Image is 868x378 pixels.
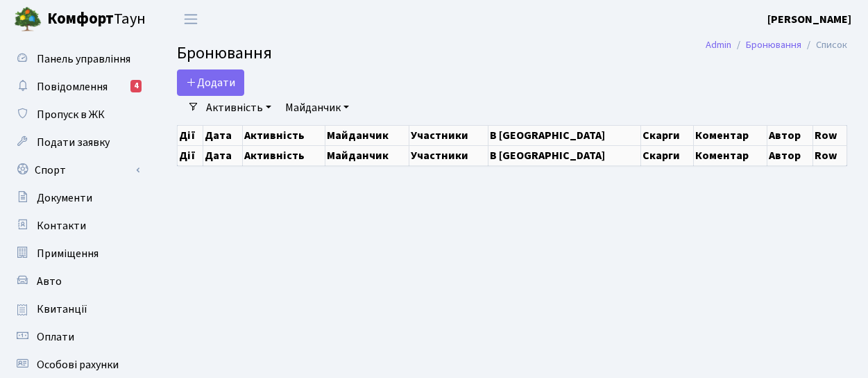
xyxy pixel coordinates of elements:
th: В [GEOGRAPHIC_DATA] [488,145,641,165]
span: Бронювання [177,41,272,65]
a: Оплати [7,323,146,351]
span: Особові рахунки [37,357,119,372]
b: Комфорт [47,8,114,30]
div: 4 [130,80,142,92]
a: Активність [201,96,277,120]
a: Подати заявку [7,129,146,156]
a: Admin [706,38,731,52]
th: Row [812,125,846,145]
th: Активність [243,125,325,145]
span: Оплати [37,329,74,345]
a: Спорт [7,156,146,184]
li: Список [801,38,847,53]
span: Приміщення [37,246,99,261]
th: Участники [409,125,488,145]
span: Контакти [37,218,86,233]
a: Пропуск в ЖК [7,101,146,129]
th: Коментар [694,145,767,165]
th: В [GEOGRAPHIC_DATA] [488,125,641,145]
th: Автор [767,125,813,145]
nav: breadcrumb [685,31,868,60]
span: Таун [47,8,146,31]
th: Дата [203,125,243,145]
a: Авто [7,268,146,295]
span: Документи [37,190,92,206]
th: Участники [409,145,488,165]
a: Квитанції [7,295,146,323]
b: [PERSON_NAME] [767,12,851,27]
th: Активність [243,145,325,165]
th: Коментар [694,125,767,145]
th: Дії [178,125,203,145]
th: Автор [767,145,813,165]
img: logo.png [14,6,42,33]
a: Бронювання [746,38,801,52]
a: Панель управління [7,45,146,73]
a: Документи [7,184,146,212]
span: Авто [37,274,62,289]
th: Дата [203,145,243,165]
th: Дії [178,145,203,165]
a: [PERSON_NAME] [767,11,851,28]
th: Майданчик [325,125,409,145]
span: Подати заявку [37,135,110,150]
th: Майданчик [325,145,409,165]
button: Додати [177,69,244,96]
th: Row [812,145,846,165]
button: Переключити навігацію [173,8,208,31]
a: Приміщення [7,240,146,268]
th: Скарги [641,125,694,145]
a: Майданчик [280,96,355,120]
span: Пропуск в ЖК [37,107,105,122]
th: Скарги [641,145,694,165]
a: Контакти [7,212,146,240]
a: Повідомлення4 [7,73,146,101]
span: Панель управління [37,51,130,67]
span: Квитанції [37,302,87,317]
span: Повідомлення [37,79,108,94]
